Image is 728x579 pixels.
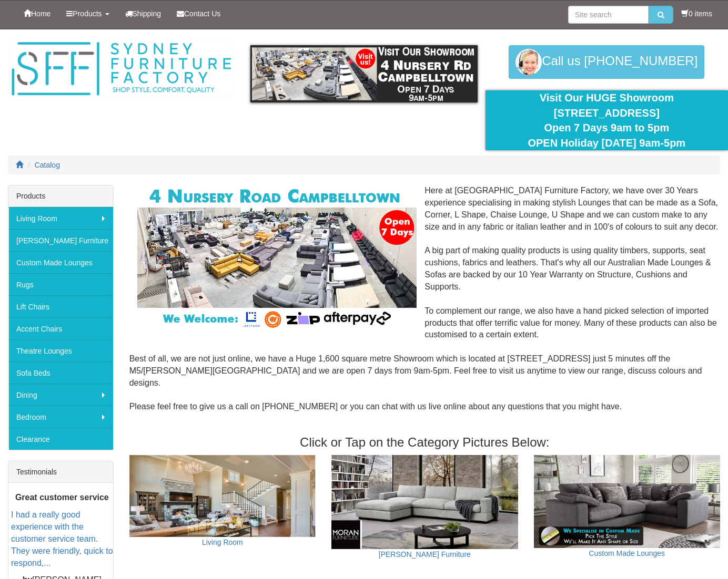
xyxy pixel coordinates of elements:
[493,90,720,150] div: Visit Our HUGE Showroom [STREET_ADDRESS] Open 7 Days 9am to 5pm OPEN Holiday [DATE] 9am-5pm
[31,9,50,18] span: Home
[8,361,113,384] a: Sofa Beds
[117,1,169,27] a: Shipping
[534,455,720,548] img: Custom Made Lounges
[568,6,649,24] input: Site search
[35,161,60,169] a: Catalog
[169,1,228,27] a: Contact Us
[58,1,117,27] a: Products
[73,9,102,18] span: Products
[250,45,477,102] img: showroom.gif
[8,40,235,98] img: Sydney Furniture Factory
[331,455,518,550] img: Moran Furniture
[184,9,220,18] span: Contact Us
[8,251,113,273] a: Custom Made Lounges
[8,461,113,483] div: Testimonials
[8,185,113,207] div: Products
[137,185,417,330] img: Corner Modular Lounges
[8,207,113,229] a: Living Room
[8,339,113,361] a: Theatre Lounges
[202,538,243,546] a: Living Room
[129,436,720,449] h3: Click or Tap on the Category Pictures Below:
[133,9,161,18] span: Shipping
[11,510,113,567] a: I had a really good experience with the customer service team. They were friendly, quick to respo...
[129,185,720,425] div: Here at [GEOGRAPHIC_DATA] Furniture Factory, we have over 30 Years experience specialising in mak...
[589,549,665,557] a: Custom Made Lounges
[8,229,113,251] a: [PERSON_NAME] Furniture
[8,295,113,317] a: Lift Chairs
[681,8,712,19] li: 0 items
[8,317,113,339] a: Accent Chairs
[8,428,113,450] a: Clearance
[16,1,58,27] a: Home
[8,273,113,295] a: Rugs
[8,384,113,406] a: Dining
[129,455,316,537] img: Living Room
[15,493,109,502] b: Great customer service
[8,406,113,428] a: Bedroom
[379,550,471,559] a: [PERSON_NAME] Furniture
